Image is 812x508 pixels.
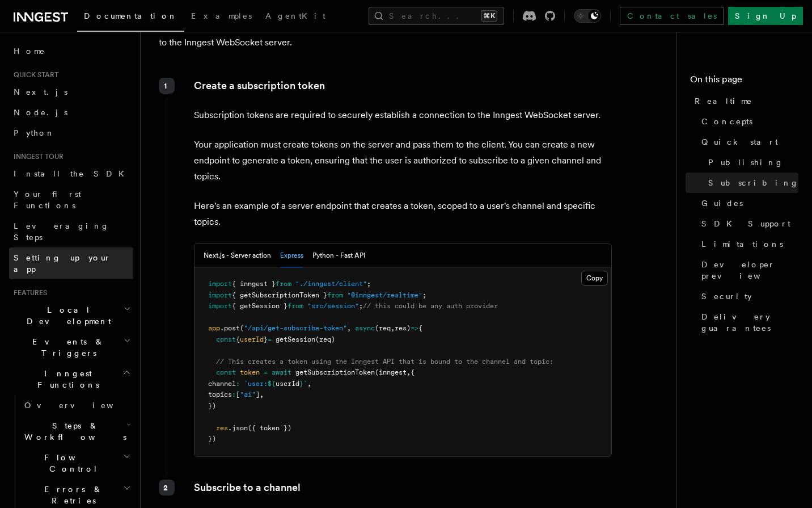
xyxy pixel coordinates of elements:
[216,335,236,343] span: const
[208,324,220,332] span: app
[14,45,45,57] span: Home
[20,447,133,479] button: Flow Control
[232,280,276,288] span: { inngest }
[9,163,133,184] a: Install the SDK
[9,82,133,102] a: Next.js
[315,335,335,343] span: (req)
[244,380,268,388] span: `user:
[240,324,244,332] span: (
[20,484,123,506] span: Errors & Retries
[422,291,426,299] span: ;
[375,324,391,332] span: (req
[367,280,371,288] span: ;
[216,358,553,366] span: // This creates a token using the Inngest API that is bound to the channel and topic:
[9,102,133,123] a: Node.js
[9,304,124,327] span: Local Development
[697,286,798,307] a: Security
[574,9,601,23] button: Toggle dark mode
[244,324,347,332] span: "/api/get-subscribe-token"
[307,380,311,388] span: ,
[704,173,798,193] a: Subscribing
[14,169,131,178] span: Install the SDK
[690,73,798,91] h4: On this page
[194,137,612,184] p: Your application must create tokens on the server and pass them to the client. You can create a n...
[701,291,752,302] span: Security
[276,335,315,343] span: getSession
[194,78,612,94] p: Create a subscription token
[14,190,81,210] span: Your first Functions
[232,291,327,299] span: { getSubscriptionToken }
[697,234,798,254] a: Limitations
[9,70,58,79] span: Quick start
[701,116,752,127] span: Concepts
[695,95,752,107] span: Realtime
[9,247,133,279] a: Setting up your app
[391,324,395,332] span: ,
[481,10,497,22] kbd: ⌘K
[240,368,260,376] span: token
[299,380,303,388] span: }
[708,177,799,188] span: Subscribing
[369,7,504,25] button: Search...⌘K
[228,424,248,432] span: .json
[276,280,291,288] span: from
[14,108,67,117] span: Node.js
[287,302,303,310] span: from
[216,368,236,376] span: const
[20,452,123,475] span: Flow Control
[232,302,287,310] span: { getSession }
[208,302,232,310] span: import
[697,213,798,234] a: SDK Support
[359,302,363,310] span: ;
[9,152,64,161] span: Inngest tour
[272,368,291,376] span: await
[363,302,498,310] span: // this could be any auth provider
[708,157,784,168] span: Publishing
[701,238,783,250] span: Limitations
[236,335,240,343] span: {
[208,435,216,443] span: })
[9,216,133,247] a: Leveraging Steps
[697,254,798,286] a: Developer preview
[701,218,790,229] span: SDK Support
[268,380,276,388] span: ${
[208,391,232,398] span: topics
[327,291,343,299] span: from
[265,11,325,20] span: AgentKit
[84,11,177,20] span: Documentation
[620,7,724,25] a: Contact sales
[312,244,365,267] button: Python - Fast API
[159,78,175,94] div: 1
[701,259,798,282] span: Developer preview
[268,335,272,343] span: =
[701,136,778,148] span: Quick start
[14,128,55,137] span: Python
[240,335,264,343] span: userId
[256,391,260,398] span: ]
[236,380,240,388] span: :
[295,280,367,288] span: "./inngest/client"
[232,391,236,398] span: :
[216,424,228,432] span: res
[240,391,256,398] span: "ai"
[194,480,612,496] p: Subscribe to a channel
[280,244,303,267] button: Express
[194,198,612,230] p: Here's an example of a server endpoint that creates a token, scoped to a user's channel and speci...
[375,368,407,376] span: (inngest
[411,368,415,376] span: {
[303,380,307,388] span: `
[295,368,375,376] span: getSubscriptionToken
[395,324,411,332] span: res)
[264,368,268,376] span: =
[697,307,798,338] a: Delivery guarantees
[9,288,47,297] span: Features
[697,193,798,213] a: Guides
[194,107,612,123] p: Subscription tokens are required to securely establish a connection to the Inngest WebSocket server.
[208,402,216,410] span: })
[208,380,236,388] span: channel
[248,424,291,432] span: ({ token })
[407,368,411,376] span: ,
[14,221,109,242] span: Leveraging Steps
[9,123,133,143] a: Python
[276,380,299,388] span: userId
